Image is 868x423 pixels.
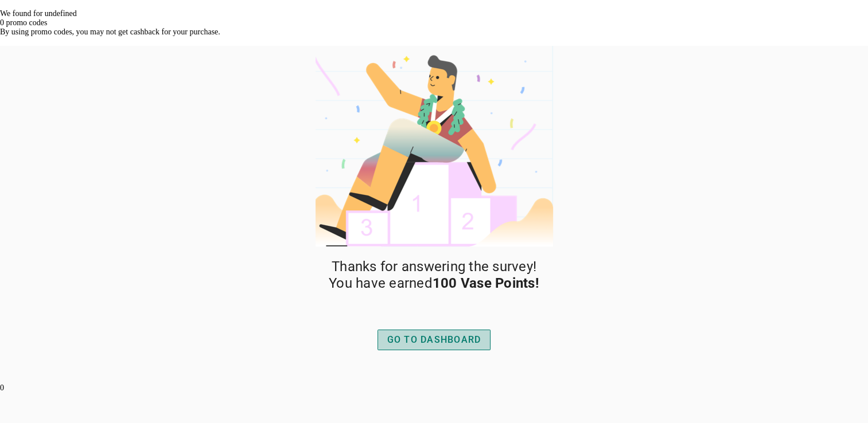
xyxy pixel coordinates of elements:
[332,258,536,275] span: Thanks for answering the survey!
[329,275,539,292] span: You have earned
[387,333,481,347] div: GO TO DASHBOARD
[377,330,491,350] button: GO TO DASHBOARD
[433,275,539,291] strong: 100 Vase Points!
[316,46,553,247] img: marginalia-success.58c407d.png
